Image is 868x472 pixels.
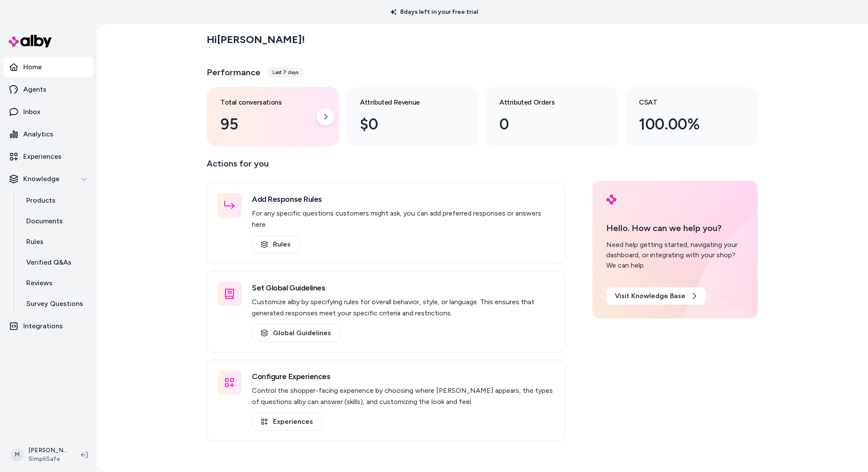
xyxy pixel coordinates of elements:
h3: Attributed Revenue [360,97,451,108]
a: Inbox [3,102,93,122]
a: Home [3,57,93,77]
p: Experiences [23,151,62,162]
p: Knowledge [23,174,59,184]
p: Actions for you [207,157,565,177]
p: Survey Questions [26,299,83,309]
span: SimpliSafe [28,455,67,463]
a: Rules [252,235,300,253]
p: Reviews [26,278,53,288]
a: Verified Q&As [18,252,93,273]
a: Documents [18,211,93,231]
h3: CSAT [639,97,730,108]
p: Control the shopper-facing experience by choosing where [PERSON_NAME] appears, the types of quest... [252,385,554,407]
h3: Set Global Guidelines [252,282,554,294]
a: Total conversations 95 [207,87,339,146]
p: Hello. How can we help you? [606,222,744,234]
img: alby Logo [9,35,52,47]
p: Customize alby by specifying rules for overall behavior, style, or language. This ensures that ge... [252,296,554,319]
a: Analytics [3,124,93,145]
p: 8 days left in your free trial [385,8,483,16]
p: Integrations [23,321,63,331]
button: Knowledge [3,169,93,189]
p: Home [23,62,42,72]
div: Need help getting started, navigating your dashboard, or integrating with your shop? We can help. [606,240,744,271]
p: For any specific questions customers might ask, you can add preferred responses or answers here. [252,208,554,230]
p: Agents [23,84,46,95]
img: alby Logo [606,194,617,205]
p: Products [26,195,56,206]
a: Attributed Revenue $0 [346,87,479,146]
div: $0 [360,113,451,136]
a: Attributed Orders 0 [486,87,618,146]
div: Last 7 days [267,67,304,77]
div: 100.00% [639,113,730,136]
a: Agents [3,79,93,100]
button: M[PERSON_NAME]SimpliSafe [5,441,74,469]
a: Global Guidelines [252,324,340,342]
p: Rules [26,237,43,247]
h3: Attributed Orders [499,97,591,108]
p: Analytics [23,129,53,139]
h3: Add Response Rules [252,193,554,205]
a: Integrations [3,316,93,336]
a: CSAT 100.00% [625,87,758,146]
h3: Performance [207,66,260,78]
a: Survey Questions [18,293,93,314]
a: Products [18,190,93,211]
p: Inbox [23,107,40,117]
h3: Configure Experiences [252,370,554,383]
div: 95 [220,113,312,136]
h2: Hi [PERSON_NAME] ! [207,33,305,46]
a: Reviews [18,273,93,293]
a: Visit Knowledge Base [606,287,706,305]
p: Verified Q&As [26,257,71,268]
span: M [10,448,24,462]
p: Documents [26,216,63,226]
div: 0 [499,113,591,136]
a: Rules [18,231,93,252]
p: [PERSON_NAME] [28,446,67,455]
a: Experiences [3,146,93,167]
h3: Total conversations [220,97,312,108]
a: Experiences [252,413,322,431]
